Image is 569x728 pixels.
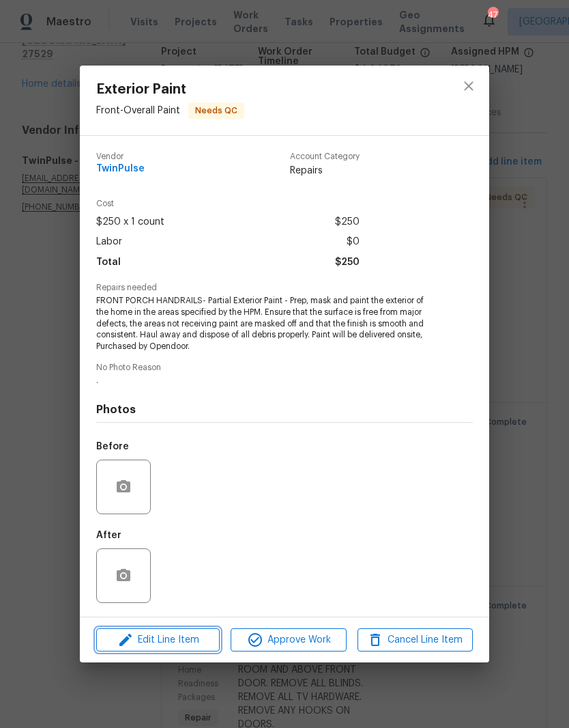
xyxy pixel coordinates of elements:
[452,70,485,102] button: close
[358,628,473,652] button: Cancel Line Item
[96,232,122,252] span: Labor
[96,295,435,352] span: FRONT PORCH HANDRAILS- Partial Exterior Paint - Prep, mask and paint the exterior of the home in ...
[96,199,360,208] span: Cost
[96,212,164,232] span: $250 x 1 count
[96,628,220,652] button: Edit Line Item
[96,375,435,387] span: .
[96,105,180,115] span: Front - Overall Paint
[96,442,129,451] h5: Before
[235,632,342,649] span: Approve Work
[335,253,360,272] span: $250
[290,152,360,161] span: Account Category
[100,632,216,649] span: Edit Line Item
[190,104,243,117] span: Needs QC
[347,232,360,252] span: $0
[96,283,473,292] span: Repairs needed
[96,531,121,540] h5: After
[96,253,121,272] span: Total
[96,164,145,174] span: TwinPulse
[362,632,469,649] span: Cancel Line Item
[290,164,360,178] span: Repairs
[335,212,360,232] span: $250
[488,8,497,22] div: 47
[96,403,473,417] h4: Photos
[96,82,244,97] span: Exterior Paint
[231,628,346,652] button: Approve Work
[96,152,145,161] span: Vendor
[96,363,473,372] span: No Photo Reason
